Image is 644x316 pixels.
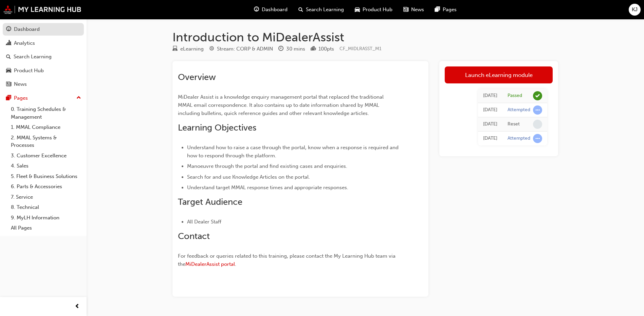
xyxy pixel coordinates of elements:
[306,6,344,14] span: Search Learning
[429,3,462,17] a: pages-iconPages
[8,223,84,233] a: All Pages
[3,5,81,14] img: mmal
[14,25,40,33] div: Dashboard
[286,45,305,53] div: 30 mins
[403,5,408,14] span: news-icon
[3,64,84,77] a: Product Hub
[6,68,11,74] span: car-icon
[278,46,283,52] span: clock-icon
[508,121,520,127] div: Reset
[363,6,392,14] span: Product Hub
[3,78,84,91] a: News
[14,94,28,102] div: Pages
[75,302,80,311] span: prev-icon
[6,26,11,33] span: guage-icon
[172,45,204,53] div: Type
[178,197,242,207] span: Target Audience
[483,135,497,142] div: Mon Feb 10 2025 16:36:50 GMT+1100 (Australian Eastern Daylight Time)
[349,3,398,17] a: car-iconProduct Hub
[172,30,558,45] h1: Introduction to MiDealerAssist
[178,94,385,116] span: MiDealer Assist is a knowledge enquiry management portal that replaced the traditional MMAL email...
[6,40,11,46] span: chart-icon
[632,6,638,14] span: KJ
[8,213,84,223] a: 9. MyLH Information
[8,181,84,192] a: 6. Parts & Accessories
[178,231,210,241] span: Contact
[76,94,81,102] span: up-icon
[254,5,259,14] span: guage-icon
[8,192,84,202] a: 7. Service
[8,122,84,133] a: 1. MMAL Compliance
[311,45,334,53] div: Points
[435,5,440,14] span: pages-icon
[445,66,553,83] a: Launch eLearning module
[185,261,235,267] a: MiDealerAssist portal
[483,92,497,100] div: Wed Feb 12 2025 09:56:17 GMT+1100 (Australian Eastern Daylight Time)
[178,253,397,267] span: For feedback or queries related to this training, please contact the My Learning Hub team via the
[6,81,11,87] span: news-icon
[3,22,84,92] button: DashboardAnalyticsSearch LearningProduct HubNews
[14,80,27,88] div: News
[298,5,303,14] span: search-icon
[8,151,84,161] a: 3. Customer Excellence
[14,67,44,75] div: Product Hub
[278,45,305,53] div: Duration
[180,45,204,53] div: eLearning
[411,6,424,14] span: News
[249,3,293,17] a: guage-iconDashboard
[398,3,429,17] a: news-iconNews
[14,53,52,61] div: Search Learning
[533,120,542,129] span: learningRecordVerb_NONE-icon
[533,134,542,143] span: learningRecordVerb_ATTEMPT-icon
[172,46,178,52] span: learningResourceType_ELEARNING-icon
[318,45,334,53] div: 100 pts
[483,106,497,114] div: Wed Feb 12 2025 09:25:58 GMT+1100 (Australian Eastern Daylight Time)
[3,92,84,104] button: Pages
[3,37,84,50] a: Analytics
[508,107,530,113] div: Attempted
[6,95,11,101] span: pages-icon
[508,135,530,142] div: Attempted
[508,93,522,99] div: Passed
[3,51,84,63] a: Search Learning
[8,171,84,182] a: 5. Fleet & Business Solutions
[187,184,348,191] span: Understand target MMAL response times and appropriate responses.
[339,46,382,52] span: Learning resource code
[293,3,349,17] a: search-iconSearch Learning
[8,104,84,122] a: 0. Training Schedules & Management
[629,4,641,16] button: KJ
[8,202,84,213] a: 8. Technical
[3,23,84,36] a: Dashboard
[443,6,457,14] span: Pages
[178,72,216,82] span: Overview
[209,45,273,53] div: Stream
[14,39,35,47] div: Analytics
[187,174,310,180] span: Search for and use Knowledge Articles on the portal.
[533,91,542,100] span: learningRecordVerb_PASS-icon
[217,45,273,53] div: Stream: CORP & ADMIN
[178,122,256,133] span: Learning Objectives
[235,261,236,267] span: .
[6,54,11,60] span: search-icon
[8,161,84,171] a: 4. Sales
[311,46,316,52] span: podium-icon
[187,163,347,169] span: Manoeuvre through the portal and find existing cases and enquiries.
[483,120,497,128] div: Wed Feb 12 2025 09:25:56 GMT+1100 (Australian Eastern Daylight Time)
[187,219,221,225] span: All Dealer Staff
[262,6,288,14] span: Dashboard
[187,144,400,159] span: Understand how to raise a case through the portal, know when a response is required and how to re...
[355,5,360,14] span: car-icon
[209,46,214,52] span: target-icon
[533,105,542,115] span: learningRecordVerb_ATTEMPT-icon
[8,133,84,151] a: 2. MMAL Systems & Processes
